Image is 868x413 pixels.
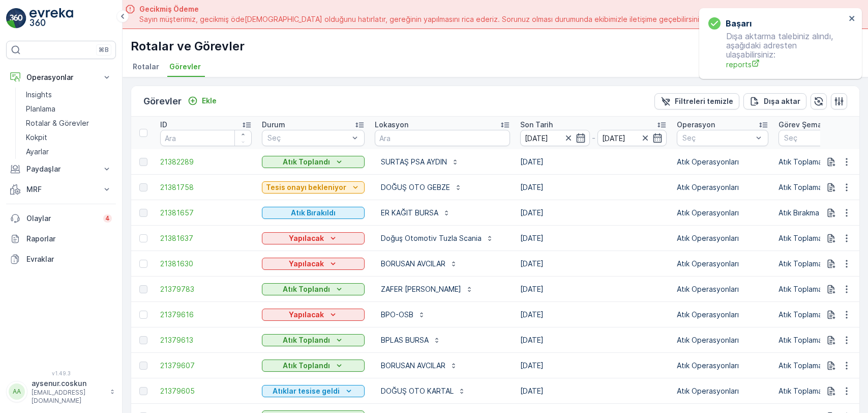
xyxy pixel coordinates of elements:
[375,383,472,399] button: DOĞUŞ OTO KARTAL
[381,335,429,345] p: BPLAS BURSA
[726,59,846,70] a: reports
[32,378,105,389] p: aysenur.coskun
[22,116,116,130] a: Rotalar & Görevler
[515,251,672,277] td: [DATE]
[682,133,753,143] p: Seç
[139,285,147,293] div: Toggle Row Selected
[375,179,468,196] button: DOĞUŞ OTO GEBZE
[262,181,365,194] button: Tesis onayı bekleniyor
[6,179,116,200] button: MRF
[515,378,672,404] td: [DATE]
[289,310,324,320] p: Yapılacak
[184,95,221,107] button: Ekle
[160,310,252,320] a: 21379616
[515,327,672,353] td: [DATE]
[291,208,336,218] p: Atık Bırakıldı
[139,234,147,242] div: Toggle Row Selected
[381,386,454,396] p: DOĞUŞ OTO KARTAL
[515,353,672,378] td: [DATE]
[105,214,110,223] p: 4
[592,132,595,144] p: -
[262,309,365,321] button: Yapılacak
[160,386,252,396] span: 21379605
[779,120,828,130] p: Görev Şeması
[375,154,465,170] button: SURTAŞ PSA AYDIN
[26,72,96,82] p: Operasyonlar
[515,302,672,327] td: [DATE]
[262,334,365,346] button: Atık Toplandı
[675,96,733,106] p: Filtreleri temizle
[6,8,26,29] img: logo
[26,104,55,114] p: Planlama
[381,233,482,243] p: Doğuş Otomotiv Tuzla Scania
[202,96,217,106] p: Ekle
[133,62,159,72] span: Rotalar
[139,260,147,268] div: Toggle Row Selected
[160,361,252,371] span: 21379607
[139,311,147,319] div: Toggle Row Selected
[375,130,510,146] input: Ara
[160,284,252,294] span: 21379783
[375,256,464,272] button: BORUSAN AVCILAR
[381,310,413,320] p: BPO-OSB
[283,284,330,294] p: Atık Toplandı
[597,130,667,146] input: dd/mm/yyyy
[515,149,672,175] td: [DATE]
[139,387,147,395] div: Toggle Row Selected
[289,259,324,269] p: Yapılacak
[22,102,116,116] a: Planlama
[515,175,672,200] td: [DATE]
[784,133,854,143] p: Seç
[262,232,365,244] button: Yapılacak
[283,157,330,167] p: Atık Toplandı
[139,362,147,370] div: Toggle Row Selected
[672,302,773,327] td: Atık Operasyonları
[764,96,800,106] p: Dışa aktar
[99,46,109,54] p: ⌘B
[143,94,182,108] p: Görevler
[672,378,773,404] td: Atık Operasyonları
[160,208,252,218] span: 21381657
[375,230,500,246] button: Doğuş Otomotiv Tuzla Scania
[515,277,672,302] td: [DATE]
[139,183,147,191] div: Toggle Row Selected
[375,307,432,323] button: BPO-OSB
[160,335,252,345] a: 21379613
[160,259,252,269] a: 21381630
[139,4,705,14] span: Gecikmiş Ödeme
[6,249,116,269] a: Evraklar
[375,205,457,221] button: ER KAĞIT BURSA
[849,14,856,24] button: close
[262,360,365,372] button: Atık Toplandı
[26,184,96,195] p: MRF
[262,385,365,397] button: Atıklar tesise geldi
[26,213,97,224] p: Olaylar
[381,259,445,269] p: BORUSAN AVCILAR
[139,209,147,217] div: Toggle Row Selected
[26,234,112,244] p: Raporlar
[267,133,349,143] p: Seç
[381,361,445,371] p: BORUSAN AVCILAR
[515,226,672,251] td: [DATE]
[262,156,365,168] button: Atık Toplandı
[262,120,285,130] p: Durum
[6,208,116,229] a: Olaylar4
[32,389,105,405] p: [EMAIL_ADDRESS][DOMAIN_NAME]
[266,182,346,192] p: Tesis onayı bekleniyor
[677,120,715,130] p: Operasyon
[160,233,252,243] span: 21381637
[6,378,116,405] button: AAaysenur.coskun[EMAIL_ADDRESS][DOMAIN_NAME]
[160,182,252,192] span: 21381758
[375,120,408,130] p: Lokasyon
[29,8,73,29] img: logo_light-DOdMpM7g.png
[262,207,365,219] button: Atık Bırakıldı
[131,38,245,54] p: Rotalar ve Görevler
[381,208,438,218] p: ER KAĞIT BURSA
[375,332,447,348] button: BPLAS BURSA
[726,17,752,30] h3: başarı
[6,159,116,179] button: Paydaşlar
